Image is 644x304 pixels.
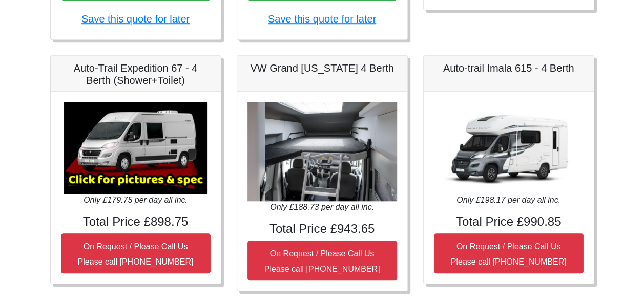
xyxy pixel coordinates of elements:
h4: Total Price £898.75 [61,214,211,229]
a: Save this quote for later [268,13,376,25]
h4: Total Price £990.85 [434,214,584,229]
img: VW Grand California 4 Berth [247,102,397,202]
small: On Request / Please Call Us Please call [PHONE_NUMBER] [264,249,380,273]
img: Auto-Trail Expedition 67 - 4 Berth (Shower+Toilet) [64,102,207,194]
h5: VW Grand [US_STATE] 4 Berth [247,62,397,74]
a: Save this quote for later [81,13,190,25]
h5: Auto-trail Imala 615 - 4 Berth [434,62,584,74]
button: On Request / Please Call UsPlease call [PHONE_NUMBER] [247,241,397,280]
i: Only £188.73 per day all inc. [270,203,374,211]
small: On Request / Please Call Us Please call [PHONE_NUMBER] [451,242,567,266]
i: Only £179.75 per day all inc. [84,196,188,204]
button: On Request / Please Call UsPlease call [PHONE_NUMBER] [61,233,211,273]
h4: Total Price £943.65 [247,222,397,236]
button: On Request / Please Call UsPlease call [PHONE_NUMBER] [434,233,584,273]
img: Auto-trail Imala 615 - 4 Berth [437,102,580,194]
i: Only £198.17 per day all inc. [456,196,560,204]
small: On Request / Please Call Us Please call [PHONE_NUMBER] [78,242,194,266]
h5: Auto-Trail Expedition 67 - 4 Berth (Shower+Toilet) [61,62,211,86]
